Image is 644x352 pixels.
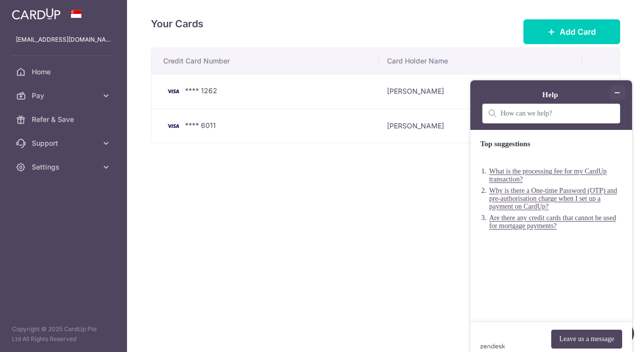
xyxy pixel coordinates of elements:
[12,8,61,20] img: CardUp
[23,7,43,16] span: Help
[163,85,183,97] img: Bank Card
[32,115,97,124] span: Refer & Save
[151,16,203,32] h4: Your Cards
[379,109,582,143] td: [PERSON_NAME]
[151,48,379,74] th: Credit Card Number
[379,48,582,74] th: Card Holder Name
[458,68,644,352] iframe: Find more information here
[32,67,97,77] span: Home
[32,162,97,172] span: Settings
[32,91,97,101] span: Pay
[560,26,596,38] span: Add Card
[32,138,97,148] span: Support
[379,74,582,109] td: [PERSON_NAME]
[16,35,111,45] p: [EMAIL_ADDRESS][DOMAIN_NAME]
[523,19,620,44] button: Add Card
[163,120,183,132] img: Bank Card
